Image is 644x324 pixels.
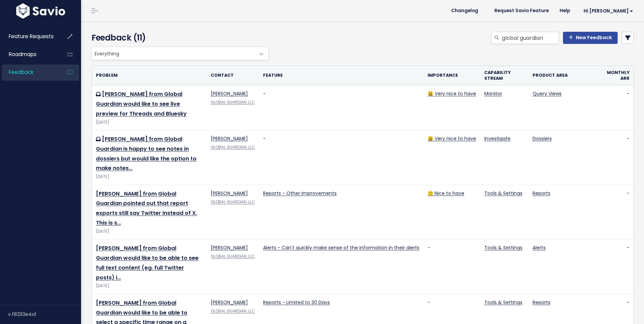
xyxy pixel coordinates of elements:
[96,282,203,290] div: [DATE]
[428,90,476,97] a: 😃 Very nice to have
[563,32,618,44] a: New Feedback
[207,66,259,85] th: Contact
[211,254,255,259] a: GLOBAL GUARDIAN, LLC
[96,190,197,227] a: [PERSON_NAME] from Global Guardian pointed out that report exports still say Twitter instead of X...
[533,299,550,306] a: Reports
[533,90,562,97] a: Query Views
[2,29,56,44] a: Feature Requests
[211,299,248,306] a: [PERSON_NAME]
[9,69,33,76] span: Feedback
[600,130,634,185] td: -
[484,244,522,251] a: Tools & Settings
[584,8,633,14] span: Hi [PERSON_NAME]
[533,135,552,142] a: Dossiers
[533,244,546,251] a: Alerts
[263,244,419,251] a: Alerts - Can't quickly make sense of the information in their alerts
[480,66,529,85] th: Capability stream
[600,85,634,130] td: -
[92,47,269,60] span: Everything
[263,190,337,197] a: Reports - Other Improvements
[484,190,522,197] a: Tools & Settings
[92,47,255,60] span: Everything
[2,47,56,62] a: Roadmaps
[423,66,480,85] th: Importance
[259,66,423,85] th: Feature
[451,8,478,13] span: Changelog
[15,3,67,19] img: logo-white.9d6f32f41409.svg
[8,305,81,323] div: v.f8293e4a1
[484,90,502,97] a: Monitor
[211,308,255,314] a: GLOBAL GUARDIAN, LLC
[211,244,248,251] a: [PERSON_NAME]
[211,100,255,105] a: GLOBAL GUARDIAN, LLC
[96,173,203,180] div: [DATE]
[489,6,554,16] a: Request Savio Feature
[92,32,266,44] h4: Feedback (11)
[211,135,248,142] a: [PERSON_NAME]
[600,185,634,240] td: -
[211,90,248,97] a: [PERSON_NAME]
[96,119,203,126] div: [DATE]
[211,199,255,205] a: GLOBAL GUARDIAN, LLC
[96,90,187,118] a: [PERSON_NAME] from Global Guardian would like to see live preview for Threads and Bluesky
[96,135,197,172] a: [PERSON_NAME] from Global Guardian is happy to see notes in dossiers but would like the option to...
[533,190,550,197] a: Reports
[96,244,199,281] a: [PERSON_NAME] from Global Guardian would like to be able to see full text content (eg. full Twitt...
[529,66,600,85] th: Product Area
[428,190,464,197] a: 🙂 Nice to have
[501,32,559,44] input: Search feedback...
[211,190,248,197] a: [PERSON_NAME]
[2,65,56,80] a: Feedback
[96,228,203,235] div: [DATE]
[92,66,207,85] th: Problem
[211,145,255,150] a: GLOBAL GUARDIAN, LLC
[600,240,634,294] td: -
[484,299,522,306] a: Tools & Settings
[9,33,54,40] span: Feature Requests
[554,6,575,16] a: Help
[423,240,480,294] td: -
[484,135,511,142] a: Investigate
[600,66,634,85] th: Monthly ARR
[263,299,330,306] a: Reports - Limited to 30 Days
[259,85,423,130] td: -
[428,135,476,142] a: 😃 Very nice to have
[575,6,639,16] a: Hi [PERSON_NAME]
[259,130,423,185] td: -
[9,51,36,58] span: Roadmaps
